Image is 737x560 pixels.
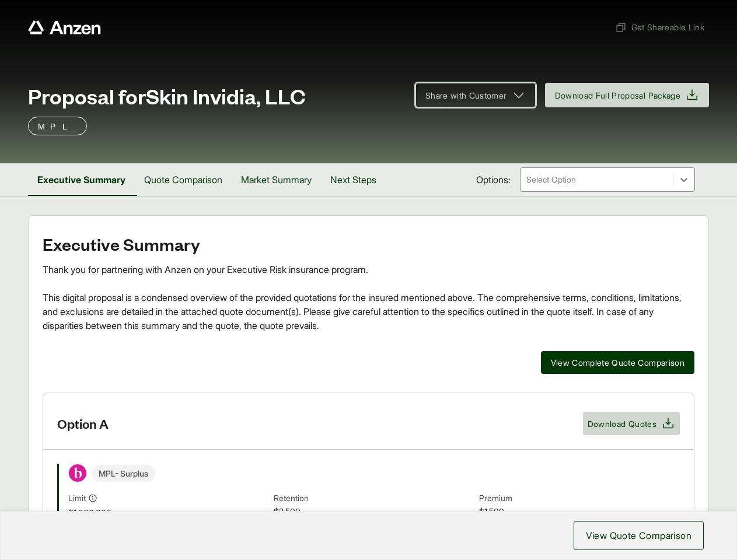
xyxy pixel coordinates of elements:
[583,412,680,435] button: Download Quotes
[574,521,704,550] button: View Quote Comparison
[68,506,269,519] span: $1,000,000
[479,505,680,519] span: $1,500
[232,163,321,196] button: Market Summary
[425,89,507,101] span: Share with Customer
[38,119,77,133] p: MPL
[545,83,710,107] button: Download Full Proposal Package
[555,89,681,101] span: Download Full Proposal Package
[588,418,656,430] span: Download Quotes
[321,163,386,196] button: Next Steps
[68,492,86,504] span: Limit
[28,20,101,34] a: Anzen website
[92,465,155,482] span: MPL - Surplus
[541,351,695,374] button: View Complete Quote Comparison
[610,16,709,38] button: Get Shareable Link
[551,356,685,369] span: View Complete Quote Comparison
[43,235,694,253] h2: Executive Summary
[476,173,511,187] span: Options:
[69,464,86,482] img: Beazley
[615,21,704,33] span: Get Shareable Link
[135,163,232,196] button: Quote Comparison
[415,83,536,107] button: Share with Customer
[479,492,680,505] span: Premium
[28,163,135,196] button: Executive Summary
[274,492,474,505] span: Retention
[43,262,694,332] div: Thank you for partnering with Anzen on your Executive Risk insurance program. This digital propos...
[28,84,306,107] span: Proposal for Skin Invidia, LLC
[57,415,109,432] h3: Option A
[586,528,691,542] span: View Quote Comparison
[274,505,474,519] span: $2,500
